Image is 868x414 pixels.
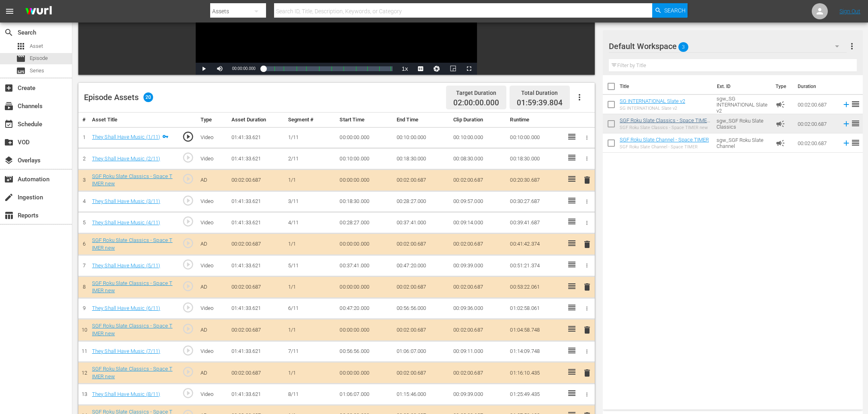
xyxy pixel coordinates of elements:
[336,362,393,384] td: 00:00:00.000
[393,276,450,298] td: 00:02:00.687
[92,156,160,162] a: They Shall Have Music (2/11)
[197,255,228,277] td: Video
[393,319,450,341] td: 00:02:00.687
[771,75,793,98] th: Type
[620,98,685,104] a: SG INTERNATIONAL Slate v2
[713,95,772,114] td: sgw_SG INTERNATIONAL Slate v2
[182,152,194,164] span: play_circle_outline
[182,301,194,314] span: play_circle_outline
[92,348,160,354] a: They Shall Have Music (7/11)
[285,113,336,127] th: Segment #
[78,191,89,212] td: 4
[92,173,173,187] a: SGF Roku Slate Classics - Space TIMER new
[393,127,450,148] td: 00:10:00.000
[197,127,228,148] td: Video
[507,212,563,234] td: 00:39:41.687
[794,114,839,133] td: 00:02:00.687
[393,169,450,191] td: 00:02:00.687
[461,63,477,75] button: Fullscreen
[285,384,336,405] td: 8/11
[450,148,507,170] td: 00:08:30.000
[197,169,228,191] td: AD
[30,42,43,50] span: Asset
[92,366,173,379] a: SGF Roku Slate Classics - Space TIMER new
[582,282,592,292] span: delete
[78,169,89,191] td: 3
[450,341,507,362] td: 00:09:11.000
[197,362,228,384] td: AD
[842,100,851,109] svg: Add to Episode
[84,92,153,102] div: Episode Assets
[78,255,89,277] td: 7
[197,113,228,127] th: Type
[92,134,160,140] a: They Shall Have Music (1/11)
[78,212,89,234] td: 5
[620,117,710,129] a: SGF Roku Slate Classics - Space TIMER new
[517,87,563,98] div: Total Duration
[393,212,450,234] td: 00:37:41.000
[16,54,26,64] span: Episode
[393,113,450,127] th: End Time
[712,75,770,98] th: Ext. ID
[228,341,285,362] td: 01:41:33.621
[713,133,772,153] td: sgw_SGF Roku Slate Channel
[713,114,772,133] td: sgw_SGF Roku Slate Classics
[620,137,709,143] a: SGF Roku Slate Channel - Space TIMER
[285,298,336,319] td: 6/11
[620,106,685,111] div: SG INTERNATIONAL Slate v2
[78,113,89,127] th: #
[453,98,499,108] span: 02:00:00.000
[92,323,173,336] a: SGF Roku Slate Classics - Space TIMER new
[78,127,89,148] td: 1
[92,305,160,311] a: They Shall Have Music (6/11)
[182,366,194,378] span: play_circle_outline
[652,3,688,18] button: Search
[620,75,712,98] th: Title
[582,174,592,186] button: delete
[336,319,393,341] td: 00:00:00.000
[393,341,450,362] td: 01:06:07.000
[450,234,507,255] td: 00:02:00.687
[582,281,592,293] button: delete
[92,198,160,204] a: They Shall Have Music (3/11)
[336,191,393,212] td: 00:18:30.000
[507,319,563,341] td: 01:04:58.748
[336,298,393,319] td: 00:47:20.000
[228,212,285,234] td: 01:41:33.621
[228,191,285,212] td: 01:41:33.621
[582,238,592,250] button: delete
[397,63,413,75] button: Playback Rate
[842,119,851,128] svg: Add to Episode
[182,323,194,335] span: play_circle_outline
[793,75,841,98] th: Duration
[16,66,26,76] span: Series
[393,298,450,319] td: 00:56:56.000
[794,133,839,153] td: 00:02:00.687
[182,215,194,227] span: play_circle_outline
[197,148,228,170] td: Video
[336,148,393,170] td: 00:10:00.000
[4,28,14,37] span: Search
[78,341,89,362] td: 11
[507,169,563,191] td: 00:20:30.687
[78,319,89,341] td: 10
[450,362,507,384] td: 00:02:00.687
[78,276,89,298] td: 8
[393,234,450,255] td: 00:02:00.687
[450,319,507,341] td: 00:02:00.687
[92,391,160,397] a: They Shall Have Music (8/11)
[609,35,847,57] div: Default Workspace
[582,175,592,185] span: delete
[842,139,851,148] svg: Add to Episode
[212,63,228,75] button: Mute
[232,66,255,71] span: 00:00:00.000
[92,219,160,225] a: They Shall Have Music (4/11)
[78,362,89,384] td: 12
[4,211,14,220] span: Reports
[197,341,228,362] td: Video
[393,362,450,384] td: 00:02:00.687
[16,41,26,51] span: Asset
[182,131,194,143] span: play_circle_outline
[851,119,860,128] span: reorder
[4,119,14,129] span: Schedule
